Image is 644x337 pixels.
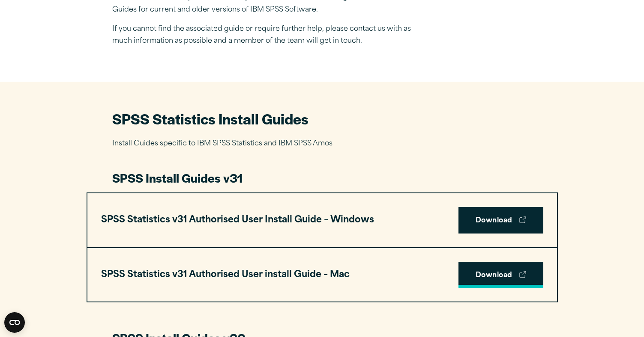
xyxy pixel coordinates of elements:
h2: SPSS Statistics Install Guides [112,109,532,128]
h3: SPSS Install Guides v31 [112,170,532,186]
a: Download [458,207,543,234]
p: If you cannot find the associated guide or require further help, please contact us with as much i... [112,23,412,48]
button: Open CMP widget [4,312,25,333]
h3: SPSS Statistics v31 Authorised User install Guide – Mac [101,267,350,283]
p: Install Guides specific to IBM SPSS Statistics and IBM SPSS Amos [112,138,532,150]
a: Download [458,262,543,288]
h3: SPSS Statistics v31 Authorised User Install Guide – Windows [101,212,374,228]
